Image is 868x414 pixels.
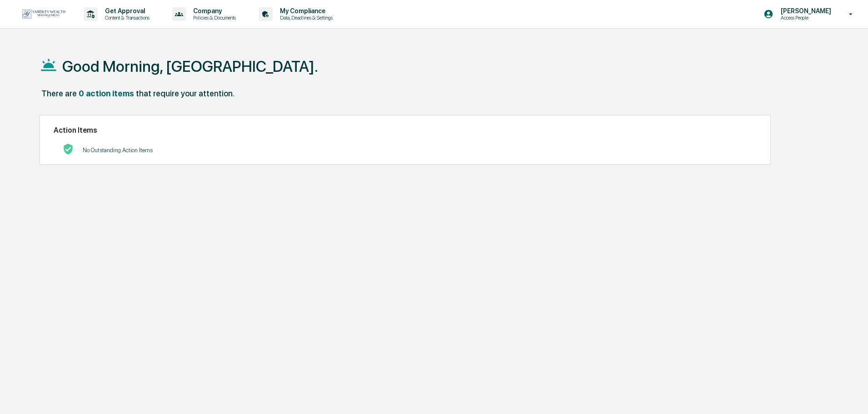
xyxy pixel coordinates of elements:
[273,15,337,21] p: Data, Deadlines & Settings
[98,7,154,15] p: Get Approval
[54,126,757,135] h2: Action Items
[98,15,154,21] p: Content & Transactions
[773,7,836,15] p: [PERSON_NAME]
[22,9,65,19] img: logo
[79,89,134,98] div: 0 action items
[186,15,240,21] p: Policies & Documents
[186,7,240,15] p: Company
[63,144,74,155] img: No Actions logo
[773,15,836,21] p: Access People
[136,89,234,98] div: that require your attention.
[62,57,318,75] h1: Good Morning, [GEOGRAPHIC_DATA].
[41,89,77,98] div: There are
[83,147,153,154] p: No Outstanding Action Items
[273,7,337,15] p: My Compliance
